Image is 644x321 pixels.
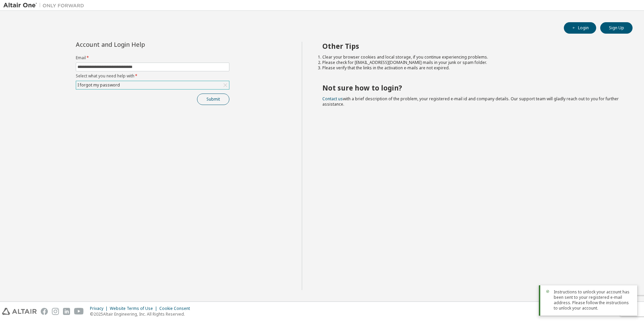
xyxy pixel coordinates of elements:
label: Email [76,55,229,61]
img: linkedin.svg [63,308,70,315]
img: facebook.svg [41,308,48,315]
img: Altair One [3,2,88,9]
li: Please verify that the links in the activation e-mails are not expired. [322,65,621,71]
span: Instructions to unlock your account has been sent to your registered e-mail address. Please follo... [554,289,632,311]
img: altair_logo.svg [2,308,37,315]
span: with a brief description of the problem, your registered e-mail id and company details. Our suppo... [322,96,619,107]
h2: Other Tips [322,42,621,50]
div: I forgot my password [76,81,229,89]
button: Login [564,22,596,34]
div: Cookie Consent [159,306,194,311]
button: Submit [197,94,229,105]
button: Sign Up [600,22,633,34]
div: Website Terms of Use [110,306,159,311]
label: Select what you need help with [76,73,229,79]
div: Privacy [90,306,110,311]
li: Clear your browser cookies and local storage, if you continue experiencing problems. [322,55,621,60]
li: Please check for [EMAIL_ADDRESS][DOMAIN_NAME] mails in your junk or spam folder. [322,60,621,65]
div: I forgot my password [76,81,121,89]
img: youtube.svg [74,308,84,315]
img: instagram.svg [52,308,59,315]
p: © 2025 Altair Engineering, Inc. All Rights Reserved. [90,311,194,317]
h2: Not sure how to login? [322,83,621,92]
div: Account and Login Help [76,42,199,47]
a: Contact us [322,96,343,102]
